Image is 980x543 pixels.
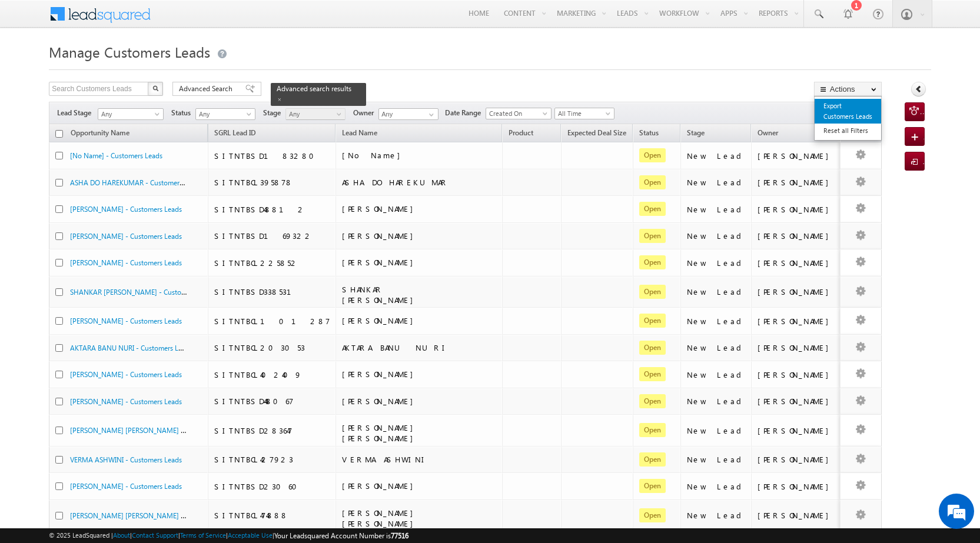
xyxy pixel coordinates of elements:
[758,151,835,161] div: [PERSON_NAME]
[214,287,330,297] div: SITNTBSD338531
[342,342,449,352] span: AKTARA BANU NURI
[687,316,746,327] div: New Lead
[353,108,378,118] span: Owner
[214,425,330,436] div: SITNTBSD283647
[214,316,330,327] div: SITNTBCL101287
[486,108,547,119] span: Created On
[342,231,419,241] span: [PERSON_NAME]
[758,425,835,436] div: [PERSON_NAME]
[70,287,215,297] a: SHANKAR [PERSON_NAME] - Customers Leads
[98,109,160,119] span: Any
[639,148,666,162] span: Open
[378,108,438,120] input: Type to Search
[342,315,419,325] span: [PERSON_NAME]
[49,530,408,541] span: © 2025 LeadSquared | | | | |
[342,284,419,305] span: SHANKAR [PERSON_NAME]
[633,126,665,142] a: Status
[55,130,63,138] input: Check all records
[687,258,746,268] div: New Lead
[15,109,215,352] textarea: Type your message and hit 'Enter'
[342,508,419,528] span: [PERSON_NAME] [PERSON_NAME]
[132,531,178,539] a: Contact Support
[342,150,406,160] span: [No Name]
[758,396,835,407] div: [PERSON_NAME]
[57,108,96,118] span: Lead Stage
[70,510,237,520] a: [PERSON_NAME] [PERSON_NAME] - Customers Leads
[214,231,330,241] div: SITNTBSD169322
[509,128,533,137] span: Product
[687,128,705,137] span: Stage
[98,108,164,120] a: Any
[214,510,330,521] div: SITNTBCL474888
[687,204,746,215] div: New Lead
[342,369,419,379] span: [PERSON_NAME]
[214,396,330,407] div: SITNTBSD448067
[758,454,835,465] div: [PERSON_NAME]
[70,151,162,160] a: [No Name] - Customers Leads
[562,126,632,142] a: Expected Deal Size
[214,342,330,353] div: SITNTBCL203053
[214,258,330,268] div: SITNTBCL225852
[179,84,236,94] span: Advanced Search
[639,341,666,355] span: Open
[20,62,49,77] img: d_60004797649_company_0_60004797649
[639,175,666,189] span: Open
[113,531,130,539] a: About
[687,510,746,521] div: New Lead
[758,231,835,241] div: [PERSON_NAME]
[639,202,666,216] span: Open
[687,177,746,188] div: New Lead
[758,481,835,492] div: [PERSON_NAME]
[814,82,882,96] button: Actions
[65,126,135,142] a: Opportunity Name
[214,204,330,215] div: SITNTBSD48812
[71,128,129,137] span: Opportunity Name
[70,455,182,464] a: VERMA ASHWINI - Customers Leads
[639,508,666,522] span: Open
[758,287,835,297] div: [PERSON_NAME]
[342,257,419,267] span: [PERSON_NAME]
[639,479,666,493] span: Open
[639,423,666,437] span: Open
[445,108,486,118] span: Date Range
[342,481,419,491] span: [PERSON_NAME]
[70,342,192,352] a: AKTARA BANU NURI - Customers Leads
[639,285,666,299] span: Open
[815,99,881,124] a: Export Customers Leads
[277,84,351,93] span: Advanced search results
[342,396,419,406] span: [PERSON_NAME]
[758,342,835,353] div: [PERSON_NAME]
[70,482,182,491] a: [PERSON_NAME] - Customers Leads
[687,454,746,465] div: New Lead
[214,177,330,188] div: SITNTBCL395878
[758,177,835,188] div: [PERSON_NAME]
[70,232,182,241] a: [PERSON_NAME] - Customers Leads
[639,255,666,269] span: Open
[639,394,666,408] span: Open
[758,204,835,215] div: [PERSON_NAME]
[758,510,835,521] div: [PERSON_NAME]
[70,258,182,267] a: [PERSON_NAME] - Customers Leads
[639,367,666,381] span: Open
[70,317,182,325] a: [PERSON_NAME] - Customers Leads
[70,205,182,214] a: [PERSON_NAME] - Customers Leads
[423,109,437,121] a: Show All Items
[228,531,273,539] a: Acceptable Use
[214,481,330,492] div: SITNTBSD23060
[687,151,746,161] div: New Lead
[342,422,419,443] span: [PERSON_NAME] [PERSON_NAME]
[758,258,835,268] div: [PERSON_NAME]
[639,229,666,243] span: Open
[49,42,210,61] span: Manage Customers Leads
[342,177,449,187] span: ASHA DO HAREKUMAR
[639,452,666,467] span: Open
[208,126,262,142] a: SGRL Lead ID
[342,204,419,214] span: [PERSON_NAME]
[639,314,666,328] span: Open
[391,531,408,540] span: 77516
[554,108,614,119] a: All Time
[486,108,552,119] a: Created On
[195,108,255,120] a: Any
[160,362,214,378] em: Start Chat
[336,126,383,142] span: Lead Name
